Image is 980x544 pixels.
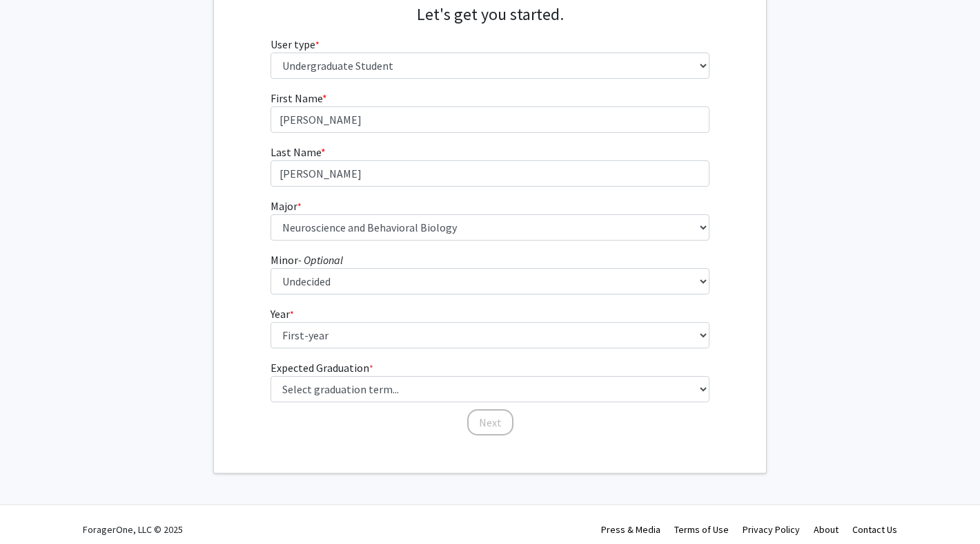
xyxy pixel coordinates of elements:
span: Last Name [271,145,321,159]
label: Expected Graduation [271,359,373,376]
a: About [814,523,839,536]
a: Privacy Policy [743,523,800,536]
button: Next [467,409,513,435]
iframe: Chat [10,482,59,534]
a: Press & Media [601,523,660,536]
label: Major [271,198,302,214]
span: First Name [271,91,322,105]
h4: Let's get you started. [271,5,710,25]
a: Terms of Use [674,523,729,536]
label: Minor [271,252,343,268]
a: Contact Us [852,523,897,536]
label: User type [271,36,320,53]
i: - Optional [298,253,343,267]
label: Year [271,306,294,322]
